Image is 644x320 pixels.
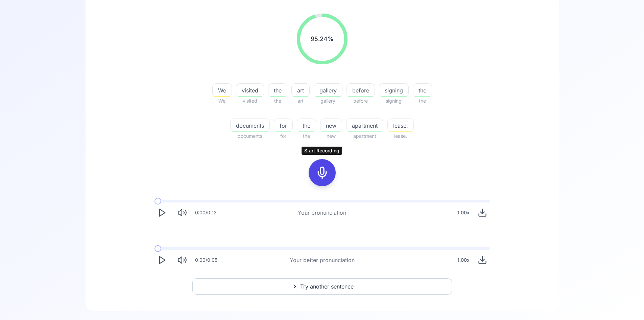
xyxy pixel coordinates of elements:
button: art [291,83,310,97]
button: lease. [387,119,414,132]
button: Download audio [475,205,490,220]
button: before [347,83,375,97]
span: the [268,97,287,105]
button: documents [230,119,270,132]
span: for [274,132,293,140]
div: 0:00 / 0:12 [195,209,217,216]
span: new [320,122,342,130]
span: gallery [314,97,342,105]
span: 95.24 % [311,34,334,44]
button: new [320,119,342,132]
span: visited [236,86,264,94]
span: documents [231,122,269,130]
span: documents [230,132,270,140]
div: 1.00 x [455,206,472,219]
button: Play [154,205,169,220]
button: Download audio [475,253,490,268]
span: the [297,132,316,140]
span: We [213,86,232,94]
span: the [413,97,432,105]
div: 0:00 / 0:05 [195,257,217,263]
button: signing [379,83,409,97]
span: visited [236,97,264,105]
div: Start Recording [302,147,342,155]
span: apartment [347,122,383,130]
span: lease. [388,122,413,130]
span: art [291,97,310,105]
span: We [212,97,232,105]
span: signing [379,86,408,94]
span: the [268,86,287,94]
span: apartment [346,132,383,140]
button: the [268,83,287,97]
button: the [413,83,432,97]
button: Mute [175,253,190,268]
span: the [297,122,316,130]
div: 1.00 x [455,253,472,267]
span: before [347,97,375,105]
span: before [347,86,375,94]
button: We [212,83,232,97]
span: signing [379,97,409,105]
span: lease. [387,132,414,140]
button: Mute [175,205,190,220]
button: Play [154,253,169,268]
span: gallery [314,86,342,94]
button: Try another sentence [192,278,452,295]
span: the [413,86,432,94]
span: art [292,86,309,94]
span: for [274,122,292,130]
div: Your pronunciation [298,209,346,217]
span: new [320,132,342,140]
button: for [274,119,293,132]
button: visited [236,83,264,97]
button: the [297,119,316,132]
div: Your better pronunciation [290,256,355,264]
span: Try another sentence [300,282,354,291]
button: apartment [346,119,383,132]
button: gallery [314,83,342,97]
